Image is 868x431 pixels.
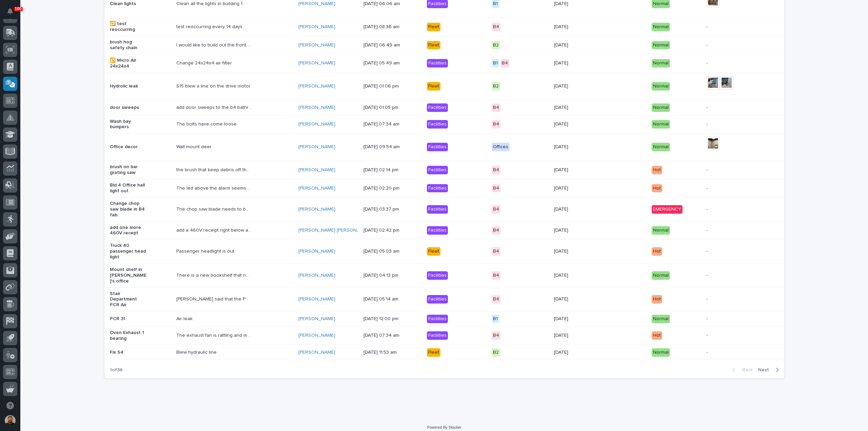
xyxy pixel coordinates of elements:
span: Back [738,367,753,373]
button: users-avatar [3,413,17,428]
div: Facilities [427,331,448,340]
div: Fleet [427,23,440,31]
a: [PERSON_NAME] [298,207,335,212]
tr: brush hog safety chainI would like to build out the front of the brush hog and add safety chain t... [104,36,784,54]
div: Normal [652,143,670,151]
div: B2 [492,82,500,91]
p: - [706,24,744,30]
p: add a 460V receipt right below an existing one. same circuit. Just so the drill can remain plugge... [176,226,253,233]
div: Facilities [427,271,448,280]
a: [PERSON_NAME] [298,167,335,173]
p: - [706,273,744,278]
a: 🔗Onboarding Call [40,106,89,118]
p: [DATE] [554,1,592,7]
p: [DATE] [554,350,592,355]
button: Start new chat [115,77,123,85]
p: - [706,105,744,111]
tr: Fix S4Blew hydraulic lineBlew hydraulic line [PERSON_NAME] [DATE] 11:53 amFleetB2[DATE]Normal- [104,345,784,360]
button: Notifications [3,4,17,18]
p: Bld 4 Office hall light out [110,182,147,194]
p: [DATE] [554,185,592,191]
div: B4 [492,184,500,193]
a: [PERSON_NAME] [298,296,335,302]
p: [DATE] 09:54 am [363,144,401,150]
div: Normal [652,82,670,91]
p: 100 [15,6,22,11]
p: brush on bar grating saw [110,164,147,176]
div: Notifications100 [8,8,17,19]
p: The bolts have come loose [176,120,238,127]
tr: Office decorWall mount deerWall mount deer [PERSON_NAME] [DATE] 09:54 amFacilitiesOffices[DATE]No... [104,133,784,161]
p: Change chop saw blade in B4 fab. [110,201,147,218]
div: B1 [492,59,499,67]
div: Facilities [427,315,448,323]
div: Facilities [427,143,448,151]
a: [PERSON_NAME] [298,105,335,111]
div: B4 [492,295,500,303]
p: [DATE] 05:49 am [363,60,401,66]
tr: Wash bay bumpersThe bolts have come looseThe bolts have come loose [PERSON_NAME] [DATE] 07:34 amF... [104,115,784,134]
p: [DATE] 08:36 am [363,24,401,30]
p: Hydrolic leak [110,83,147,89]
p: - [706,121,744,127]
div: Fleet [427,348,440,357]
p: [DATE] [554,333,592,338]
tr: Bld 4 Office hall light outThe led above the alarm seems to not be workingThe led above the alarm... [104,179,784,197]
a: [PERSON_NAME] [298,185,335,191]
img: Stacker [7,6,20,20]
a: [PERSON_NAME] [298,144,335,150]
p: [DATE] 03:37 pm [363,207,401,212]
a: [PERSON_NAME] [298,316,335,322]
div: B4 [492,247,500,256]
div: Fleet [427,82,440,91]
p: [DATE] [554,228,592,233]
p: [DATE] 07:34 am [363,333,401,338]
div: Normal [652,23,670,31]
p: the brush that keep debris off the saw blade on the bar grading saw broke off. [176,166,253,173]
p: [DATE] [554,167,592,173]
div: Hot [652,166,662,174]
div: 📖 [7,110,12,115]
p: [DATE] 06:49 am [363,42,401,48]
div: Hot [652,184,662,193]
tr: PCR 31Air leakAir leak [PERSON_NAME] [DATE] 12:00 pmFacilitiesB1[DATE]Normal- [104,311,784,327]
p: Blew hydraulic line [176,348,218,355]
p: [DATE] [554,105,592,111]
div: Normal [652,271,670,280]
p: Wash bay bumpers [110,119,147,130]
div: We're available if you need us! [23,82,86,87]
p: [DATE] [554,144,592,150]
div: Facilities [427,59,448,67]
div: B4 [492,205,500,214]
div: Hot [652,295,662,303]
p: Welcome 👋 [7,27,123,38]
p: Air leak [176,315,194,322]
div: Facilities [427,103,448,112]
p: Office decor [110,144,147,150]
a: [PERSON_NAME] [298,1,335,7]
div: Facilities [427,295,448,303]
div: Facilities [427,184,448,193]
p: [DATE] 02:20 pm [363,185,401,191]
p: - [706,42,744,48]
a: 📖Help Docs [4,106,40,118]
p: [DATE] 05:03 am [363,249,401,254]
div: B2 [492,348,500,357]
tr: door sweepsadd door sweeps to the b4 bathroom both doors near the main offices and the door leadi... [104,100,784,115]
a: [PERSON_NAME] [298,333,335,338]
div: Normal [652,103,670,112]
p: Oven Exhaust 1 bearing [110,330,147,341]
a: [PERSON_NAME] [298,249,335,254]
p: [DATE] [554,296,592,302]
a: [PERSON_NAME] [298,42,335,48]
p: [DATE] 11:53 am [363,350,401,355]
div: B4 [492,103,500,112]
button: Back [727,367,755,373]
a: [PERSON_NAME] [298,350,335,355]
span: Next [758,367,773,373]
p: [DATE] [554,249,592,254]
div: Facilities [427,226,448,235]
div: Facilities [427,205,448,214]
div: Normal [652,41,670,50]
p: - [706,167,744,173]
